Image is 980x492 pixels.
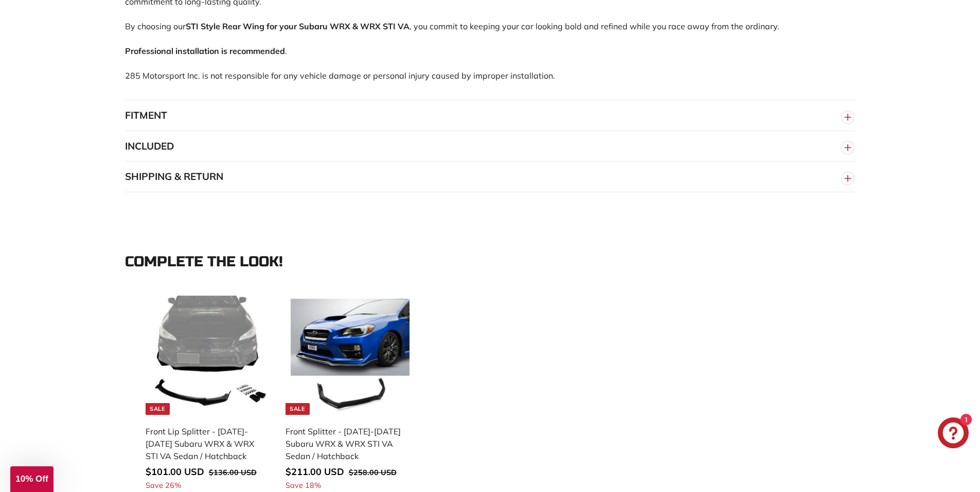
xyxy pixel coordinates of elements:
div: Front Splitter - [DATE]-[DATE] Subaru WRX & WRX STI VA Sedan / Hatchback [286,425,405,462]
span: 10% Off [15,474,48,484]
span: $136.00 USD [209,468,257,477]
span: $211.00 USD [286,466,344,478]
div: Sale [286,403,309,415]
span: Save 26% [146,480,181,491]
span: $101.00 USD [146,466,204,478]
span: Save 18% [286,480,321,491]
button: FITMENT [125,100,856,131]
button: INCLUDED [125,131,856,162]
strong: STI Style [186,21,220,31]
div: Complete the look! [125,254,856,270]
button: SHIPPING & RETURN [125,161,856,192]
img: subaru impreza front lip [151,296,270,415]
div: Front Lip Splitter - [DATE]-[DATE] Subaru WRX & WRX STI VA Sedan / Hatchback [146,425,265,462]
div: Sale [146,403,169,415]
strong: Rear Wing for your Subaru WRX & WRX STI VA [222,21,409,31]
strong: Professional installation is recommended [125,46,285,56]
inbox-online-store-chat: Shopify online store chat [935,417,972,451]
span: $258.00 USD [349,468,397,477]
div: 10% Off [10,466,54,492]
